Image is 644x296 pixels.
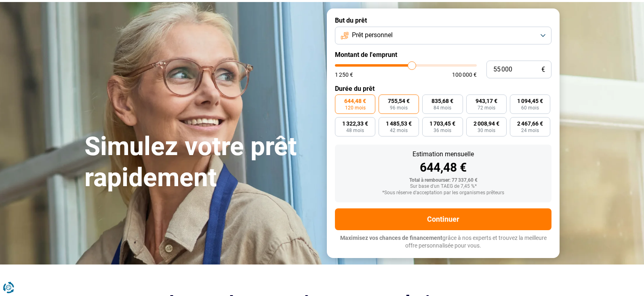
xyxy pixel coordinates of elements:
[335,27,551,44] button: Prêt personnel
[541,66,545,73] span: €
[84,131,317,193] h1: Simulez votre prêt rapidement
[474,121,499,126] span: 2 008,94 €
[341,151,545,157] div: Estimation mensuelle
[521,105,539,110] span: 60 mois
[346,128,364,133] span: 48 mois
[476,98,497,104] span: 943,17 €
[335,85,551,92] label: Durée du prêt
[390,105,408,110] span: 96 mois
[452,72,477,78] span: 100 000 €
[521,128,539,133] span: 24 mois
[386,121,412,126] span: 1 485,53 €
[342,121,368,126] span: 1 322,33 €
[352,31,393,40] span: Prêt personnel
[517,121,543,126] span: 2 467,66 €
[434,105,451,110] span: 84 mois
[431,98,453,104] span: 835,68 €
[335,234,551,250] p: grâce à nos experts et trouvez la meilleure offre personnalisée pour vous.
[341,178,545,183] div: Total à rembourser: 77 337,60 €
[390,128,408,133] span: 42 mois
[517,98,543,104] span: 1 094,45 €
[340,235,442,241] span: Maximisez vos chances de financement
[335,17,551,24] label: But du prêt
[434,128,451,133] span: 36 mois
[388,98,410,104] span: 755,54 €
[341,162,545,174] div: 644,48 €
[478,105,495,110] span: 72 mois
[341,184,545,189] div: Sur base d'un TAEG de 7,45 %*
[429,121,455,126] span: 1 703,45 €
[335,72,353,78] span: 1 250 €
[335,51,551,59] label: Montant de l'emprunt
[478,128,495,133] span: 30 mois
[335,208,551,230] button: Continuer
[344,98,366,104] span: 644,48 €
[345,105,366,110] span: 120 mois
[341,190,545,196] div: *Sous réserve d'acceptation par les organismes prêteurs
